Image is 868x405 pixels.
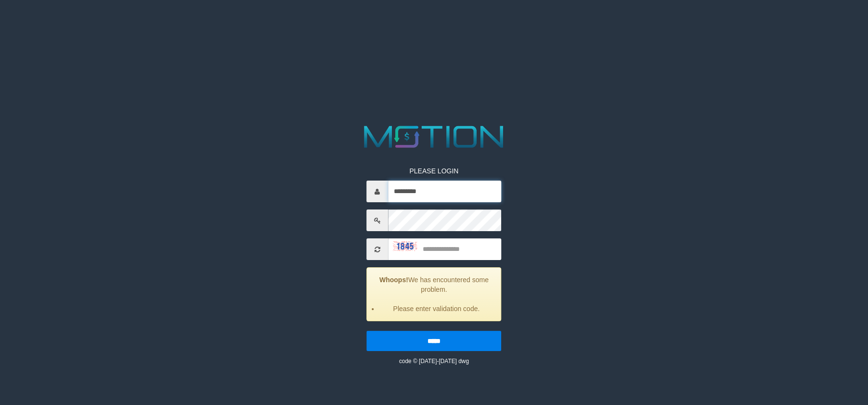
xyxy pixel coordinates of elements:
[366,267,501,321] div: We has encountered some problem.
[379,276,408,284] strong: Whoops!
[379,304,493,314] li: Please enter validation code.
[393,242,417,251] img: captcha
[358,122,510,152] img: MOTION_logo.png
[366,166,501,176] p: PLEASE LOGIN
[399,358,469,365] small: code © [DATE]-[DATE] dwg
